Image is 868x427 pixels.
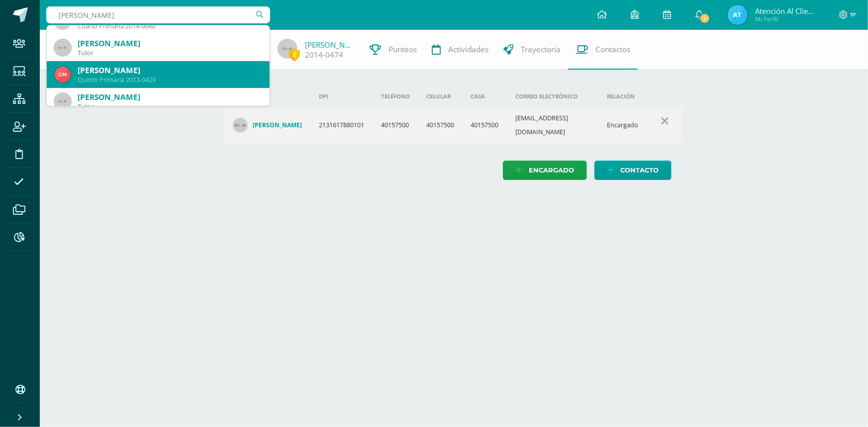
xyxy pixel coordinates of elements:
a: Encargado [503,161,587,180]
img: 30x30 [233,118,248,133]
img: 45x45 [55,40,71,56]
img: 4eba5b3427adb51de218d7a61319bbc2.png [55,67,71,83]
a: Actividades [424,30,496,70]
td: 40157500 [373,107,418,143]
div: Tutor [78,49,262,57]
div: [PERSON_NAME] [78,65,262,76]
span: 2 [289,48,300,61]
div: [PERSON_NAME] [78,92,262,102]
span: Contacto [620,161,659,179]
img: 45x45 [278,39,297,59]
span: Actividades [448,44,488,55]
span: 1 [699,13,710,24]
div: [PERSON_NAME] [78,38,262,49]
td: Encargado [599,107,647,143]
div: Quinto Primaria 2013-0429 [78,76,262,84]
span: Atención al cliente [755,6,815,16]
a: Trayectoria [496,30,568,70]
span: Trayectoria [521,44,561,55]
td: 40157500 [418,107,463,143]
span: Punteos [388,44,417,55]
img: ada85960de06b6a82e22853ecf293967.png [728,5,748,25]
a: [PERSON_NAME] [305,40,355,50]
th: Relación [599,85,647,107]
a: Contacto [594,161,672,180]
span: Mi Perfil [755,15,815,23]
a: Punteos [362,30,424,70]
th: Teléfono [373,85,418,107]
th: DPI [311,85,373,107]
img: 45x45 [55,93,71,109]
div: Cuarto Primaria 2014-0040 [78,22,262,30]
td: 40157500 [463,107,507,143]
div: Tutor [78,102,262,111]
td: 2131617880101 [311,107,373,143]
th: Correo electrónico [507,85,599,107]
span: Encargado [529,161,574,179]
h4: [PERSON_NAME] [253,121,302,129]
th: Celular [418,85,463,107]
span: Contactos [595,44,630,55]
a: 2014-0474 [305,50,343,60]
a: [PERSON_NAME] [233,118,303,133]
td: [EMAIL_ADDRESS][DOMAIN_NAME] [507,107,599,143]
th: Casa [463,85,507,107]
input: Busca un usuario... [46,6,270,23]
a: Contactos [568,30,638,70]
